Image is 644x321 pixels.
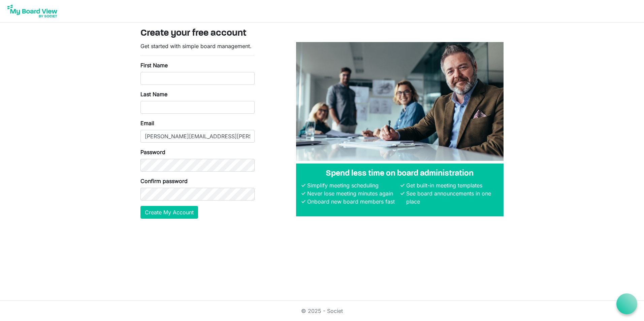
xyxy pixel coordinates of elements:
[405,181,498,189] li: Get built-in meeting templates
[305,189,399,198] li: Never lose meeting minutes again
[296,42,504,161] img: A photograph of board members sitting at a table
[301,169,498,179] h4: Spend less time on board administration
[140,61,168,69] label: First Name
[140,90,167,98] label: Last Name
[5,3,59,20] img: My Board View Logo
[140,119,154,127] label: Email
[305,198,399,206] li: Onboard new board members fast
[140,206,198,219] button: Create My Account
[140,28,504,39] h3: Create your free account
[301,308,343,314] a: © 2025 - Societ
[140,177,188,185] label: Confirm password
[405,189,498,206] li: See board announcements in one place
[305,181,399,189] li: Simplify meeting scheduling
[140,148,165,156] label: Password
[140,43,252,49] span: Get started with simple board management.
